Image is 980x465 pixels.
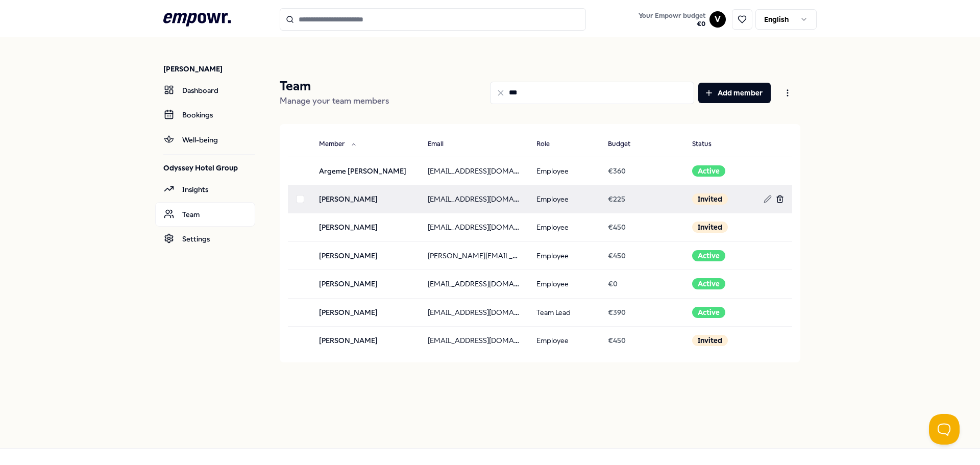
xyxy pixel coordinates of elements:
td: [PERSON_NAME] [311,241,420,270]
div: Invited [692,335,728,346]
p: [PERSON_NAME] [163,64,255,74]
td: [EMAIL_ADDRESS][DOMAIN_NAME] [420,298,528,326]
td: Team Lead [528,298,600,326]
td: [EMAIL_ADDRESS][DOMAIN_NAME] [420,270,528,298]
button: Member [311,134,365,155]
span: € 0 [608,280,618,288]
a: Well-being [155,128,255,152]
td: Employee [528,270,600,298]
a: Dashboard [155,78,255,103]
button: Status [684,134,732,155]
span: € 450 [608,336,626,345]
td: Employee [528,185,600,213]
td: [EMAIL_ADDRESS][DOMAIN_NAME] [420,157,528,185]
button: Add member [698,83,771,103]
td: Employee [528,213,600,241]
input: Search for products, categories or subcategories [280,8,586,31]
div: Invited [692,193,728,205]
button: Email [420,134,464,155]
div: Active [692,250,725,261]
a: Bookings [155,103,255,127]
div: Active [692,165,725,177]
button: Role [528,134,570,155]
td: Employee [528,326,600,354]
span: € 0 [639,20,705,28]
span: Manage your team members [280,96,389,106]
a: Your Empowr budget€0 [634,9,709,30]
td: [PERSON_NAME] [311,213,420,241]
div: Active [692,307,725,318]
td: [EMAIL_ADDRESS][DOMAIN_NAME] [420,213,528,241]
div: Active [692,278,725,289]
span: € 450 [608,252,626,260]
td: [EMAIL_ADDRESS][DOMAIN_NAME] [420,326,528,354]
button: Your Empowr budget€0 [636,10,707,30]
span: € 360 [608,167,626,175]
td: [PERSON_NAME] [311,270,420,298]
p: Odyssey Hotel Group [163,163,255,173]
a: Insights [155,177,255,202]
iframe: Help Scout Beacon - Open [929,414,960,445]
td: [PERSON_NAME] [311,185,420,213]
button: Budget [600,134,651,155]
p: Team [280,78,389,94]
div: Invited [692,222,728,233]
span: € 225 [608,195,625,203]
span: € 450 [608,223,626,231]
td: [EMAIL_ADDRESS][DOMAIN_NAME] [420,185,528,213]
button: Open menu [775,83,800,103]
td: Employee [528,241,600,270]
a: Team [155,202,255,227]
button: V [709,11,726,28]
span: Your Empowr budget [639,12,705,20]
span: € 390 [608,308,626,316]
td: [PERSON_NAME] [311,326,420,354]
td: Argeme [PERSON_NAME] [311,157,420,185]
td: Employee [528,157,600,185]
td: [PERSON_NAME][EMAIL_ADDRESS][DOMAIN_NAME] [420,241,528,270]
td: [PERSON_NAME] [311,298,420,326]
a: Settings [155,227,255,251]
